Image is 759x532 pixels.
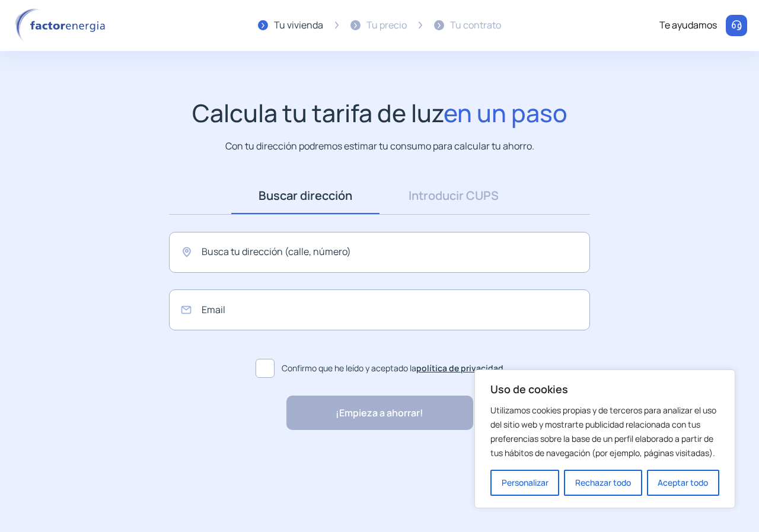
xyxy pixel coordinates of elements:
[564,470,642,496] button: Rechazar todo
[659,18,717,33] div: Te ayudamos
[490,470,559,496] button: Personalizar
[731,20,742,31] img: llamar
[416,362,503,374] a: política de privacidad
[231,177,379,214] a: Buscar dirección
[490,403,719,460] p: Utilizamos cookies propias y de terceros para analizar el uso del sitio web y mostrarte publicida...
[474,369,735,508] div: Uso de cookies
[450,18,501,33] div: Tu contrato
[366,18,407,33] div: Tu precio
[192,98,567,128] h1: Calcula tu tarifa de luz
[12,8,113,43] img: logo factor
[444,96,567,129] span: en un paso
[282,362,503,375] span: Confirmo que he leído y aceptado la
[225,139,534,154] p: Con tu dirección podremos estimar tu consumo para calcular tu ahorro.
[490,382,719,396] p: Uso de cookies
[379,177,528,214] a: Introducir CUPS
[647,470,719,496] button: Aceptar todo
[274,18,323,33] div: Tu vivienda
